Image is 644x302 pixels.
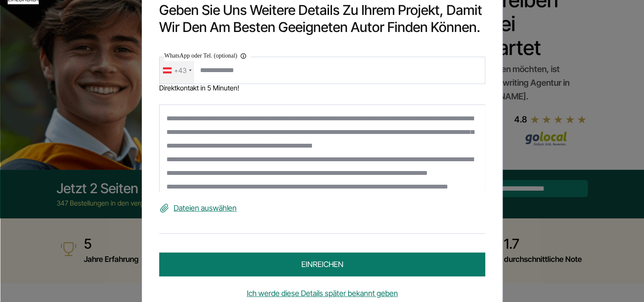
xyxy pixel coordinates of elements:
div: +43 [174,64,186,77]
button: einreichen [159,253,485,276]
div: Telephone country code [160,57,194,84]
label: Dateien auswählen [159,201,485,215]
a: Ich werde diese Details später bekannt geben [159,287,485,300]
div: Direktkontakt in 5 Minuten! [159,84,485,92]
h2: Geben Sie uns weitere Details zu Ihrem Projekt, damit wir den am besten geeigneten Autor finden k... [159,2,485,36]
label: WhatsApp oder Tel. (optional) [164,51,251,61]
